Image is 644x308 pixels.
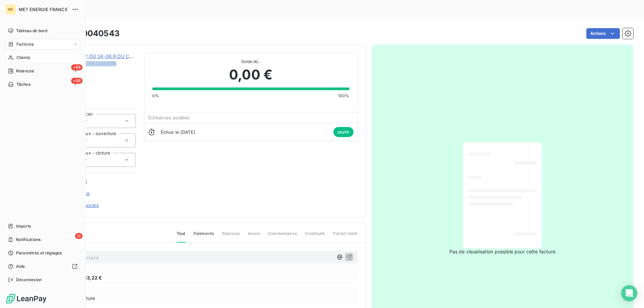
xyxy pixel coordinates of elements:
span: Clients [16,55,30,61]
span: Solde dû : [152,59,350,65]
span: Tout [177,231,185,243]
span: Relances [16,68,34,74]
span: 0% [152,93,159,99]
span: Factures [16,41,34,47]
span: Échéances soldées [148,115,190,120]
span: 7 583,22 € [77,274,102,281]
img: Logo LeanPay [5,293,47,304]
a: Aide [5,261,80,272]
span: Déconnexion [16,277,42,283]
span: Paramètres et réglages [16,250,62,256]
span: METFRA000006735_GI007215 [53,61,136,66]
span: Tableau de bord [16,28,47,34]
span: Paiements [194,231,214,242]
div: Open Intercom Messenger [621,285,637,301]
button: Actions [586,28,620,39]
span: 100% [338,93,350,99]
span: Avoirs [248,231,260,242]
span: Pas de visualisation possible pour cette facture [449,248,555,255]
a: SYND COPROP DU 34-36 R DU CDT MOUCHOTTE [53,53,168,59]
h3: F-000040543 [63,27,120,40]
span: 0,00 € [229,65,272,85]
span: Tâches [16,81,31,87]
span: +99 [71,78,83,84]
span: Portail client [333,231,358,242]
span: Commentaires [268,231,297,242]
span: 12 [75,233,83,239]
span: payée [333,127,354,137]
span: Échue le [DATE] [161,129,195,135]
span: Creditsafe [305,231,325,242]
span: Aide [16,263,25,269]
span: Notifications [16,237,41,243]
span: +99 [71,64,83,70]
span: Relances [222,231,240,242]
span: Imports [16,223,31,229]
